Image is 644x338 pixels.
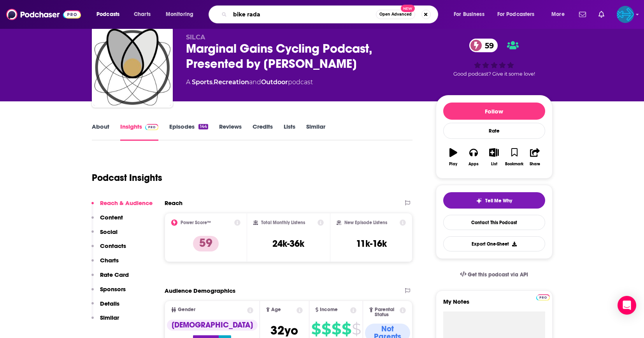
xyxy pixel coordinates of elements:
[216,5,446,23] div: Search podcasts, credits, & more...
[91,199,153,214] button: Reach & Audience
[91,8,130,21] button: open menu
[375,307,398,317] span: Parental Status
[198,124,208,129] div: 144
[91,228,118,242] button: Social
[167,320,258,331] div: [DEMOGRAPHIC_DATA]
[344,220,387,225] h2: New Episode Listens
[186,34,205,41] span: SILCA
[356,238,387,250] h3: 11k-16k
[484,143,504,171] button: List
[271,307,281,312] span: Age
[178,307,195,312] span: Gender
[546,8,574,21] button: open menu
[284,123,295,141] a: Lists
[100,271,129,278] p: Rate Card
[181,220,211,225] h2: Power Score™
[311,323,321,335] span: $
[497,9,535,20] span: For Podcasters
[192,78,212,86] a: Sports
[454,9,484,20] span: For Business
[230,8,376,21] input: Search podcasts, credits, & more...
[93,28,171,106] a: Marginal Gains Cycling Podcast, Presented by Silca
[100,228,118,235] p: Social
[352,323,361,335] span: $
[436,34,553,82] div: 59Good podcast? Give it some love!
[91,271,129,285] button: Rate Card
[6,7,81,22] img: Podchaser - Follow, Share and Rate Podcasts
[379,12,412,16] span: Open Advanced
[160,8,204,21] button: open menu
[618,296,636,315] div: Open Intercom Messenger
[100,314,119,321] p: Similar
[453,71,535,77] span: Good podcast? Give it some love!
[100,199,153,207] p: Reach & Audience
[617,6,634,23] img: User Profile
[100,214,123,221] p: Content
[443,298,545,311] label: My Notes
[145,124,159,130] img: Podchaser Pro
[485,198,512,204] span: Tell Me Why
[491,162,497,166] div: List
[261,78,288,86] a: Outdoor
[91,285,126,300] button: Sponsors
[342,323,351,335] span: $
[249,78,261,86] span: and
[261,220,305,225] h2: Total Monthly Listens
[100,285,126,293] p: Sponsors
[617,6,634,23] button: Show profile menu
[443,215,545,230] a: Contact This Podcast
[551,9,565,20] span: More
[443,143,463,171] button: Play
[332,323,341,335] span: $
[443,192,545,209] button: tell me why sparkleTell Me Why
[463,143,484,171] button: Apps
[504,143,525,171] button: Bookmark
[401,5,415,12] span: New
[505,162,523,166] div: Bookmark
[525,143,545,171] button: Share
[270,323,298,338] span: 32 yo
[91,242,126,257] button: Contacts
[443,103,545,120] button: Follow
[272,238,304,250] h3: 24k-36k
[477,39,498,52] span: 59
[193,236,219,251] p: 59
[492,8,546,21] button: open menu
[212,78,214,86] span: ,
[536,294,550,301] img: Podchaser Pro
[219,123,242,141] a: Reviews
[91,257,119,271] button: Charts
[91,314,119,328] button: Similar
[91,300,119,314] button: Details
[443,236,545,251] button: Export One-Sheet
[376,10,415,19] button: Open AdvancedNew
[120,123,159,141] a: InsightsPodchaser Pro
[449,162,457,166] div: Play
[253,123,273,141] a: Credits
[100,257,119,264] p: Charts
[214,78,249,86] a: Recreation
[468,271,528,278] span: Get this podcast via API
[595,8,607,21] a: Show notifications dropdown
[320,307,338,312] span: Income
[100,300,119,307] p: Details
[306,123,325,141] a: Similar
[536,293,550,301] a: Pro website
[443,123,545,139] div: Rate
[448,8,494,21] button: open menu
[476,198,482,204] img: tell me why sparkle
[134,9,151,20] span: Charts
[617,6,634,23] span: Logged in as backbonemedia
[100,242,126,250] p: Contacts
[469,162,479,166] div: Apps
[91,214,123,228] button: Content
[166,9,193,20] span: Monitoring
[454,265,535,284] a: Get this podcast via API
[165,199,182,207] h2: Reach
[92,123,109,141] a: About
[530,162,540,166] div: Share
[321,323,331,335] span: $
[186,78,313,87] div: A podcast
[129,8,155,21] a: Charts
